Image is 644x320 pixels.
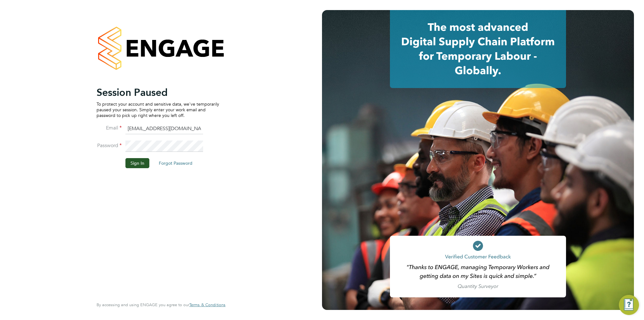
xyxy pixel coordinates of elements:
input: Enter your work email... [125,123,203,135]
label: Email [97,125,122,131]
h2: Session Paused [97,86,219,99]
a: Terms & Conditions [189,302,225,307]
button: Sign In [125,158,149,168]
p: To protect your account and sensitive data, we've temporarily paused your session. Simply enter y... [97,101,219,119]
span: By accessing and using ENGAGE you agree to our [97,302,225,307]
button: Forgot Password [154,158,197,168]
button: Engage Resource Center [619,295,639,315]
label: Password [97,142,122,149]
